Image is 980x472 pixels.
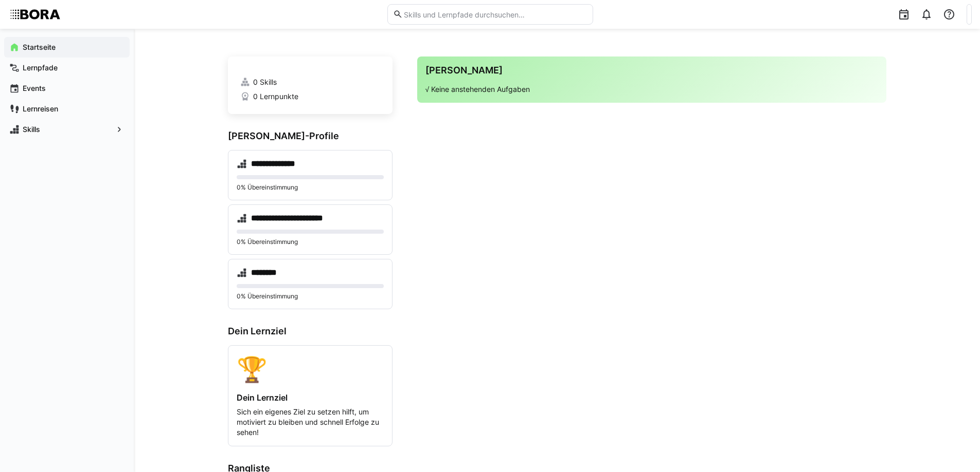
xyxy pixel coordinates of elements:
p: 0% Übereinstimmung [237,183,384,192]
input: Skills und Lernpfade durchsuchen… [403,10,587,19]
h3: Dein Lernziel [228,326,393,337]
p: 0% Übereinstimmung [237,292,384,300]
h3: [PERSON_NAME] [425,65,878,76]
a: 0 Skills [240,77,380,87]
h3: [PERSON_NAME]-Profile [228,130,393,142]
h4: Dein Lernziel [237,392,384,403]
span: 0 Lernpunkte [253,91,298,102]
p: 0% Übereinstimmung [237,238,384,246]
div: 🏆 [237,354,384,384]
p: √ Keine anstehenden Aufgaben [425,84,878,95]
span: 0 Skills [253,77,277,87]
p: Sich ein eigenes Ziel zu setzen hilft, um motiviert zu bleiben und schnell Erfolge zu sehen! [237,407,384,438]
